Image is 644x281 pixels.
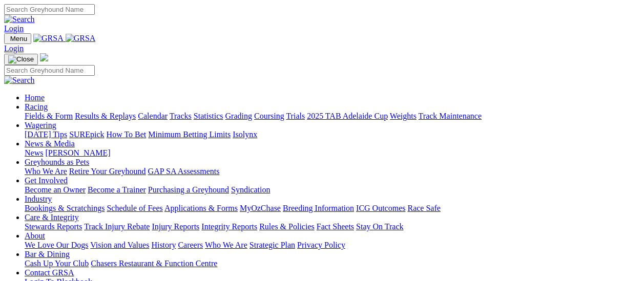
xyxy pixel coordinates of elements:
[194,112,223,120] a: Statistics
[25,167,640,176] div: Greyhounds as Pets
[4,65,95,76] input: Search
[205,241,247,249] a: Who We Are
[25,222,640,231] div: Care & Integrity
[107,130,147,139] a: How To Bet
[25,185,86,194] a: Become an Owner
[25,112,640,121] div: Racing
[25,148,640,158] div: News & Media
[25,185,640,194] div: Get Involved
[25,259,640,268] div: Bar & Dining
[25,268,74,277] a: Contact GRSA
[69,130,104,139] a: SUREpick
[25,158,89,166] a: Greyhounds as Pets
[240,204,281,212] a: MyOzChase
[25,112,73,120] a: Fields & Form
[25,121,56,129] a: Wagering
[317,222,354,231] a: Fact Sheets
[25,176,68,185] a: Get Involved
[25,231,45,240] a: About
[25,259,89,268] a: Cash Up Your Club
[25,139,75,148] a: News & Media
[286,112,305,120] a: Trials
[138,112,168,120] a: Calendar
[225,112,252,120] a: Grading
[75,112,136,120] a: Results & Replays
[25,194,52,203] a: Industry
[148,130,231,139] a: Minimum Betting Limits
[233,130,257,139] a: Isolynx
[91,259,217,268] a: Chasers Restaurant & Function Centre
[259,222,315,231] a: Rules & Policies
[25,102,48,111] a: Racing
[4,24,24,33] a: Login
[356,204,405,212] a: ICG Outcomes
[283,204,354,212] a: Breeding Information
[25,130,640,139] div: Wagering
[25,130,67,139] a: [DATE] Tips
[90,241,149,249] a: Vision and Values
[164,204,238,212] a: Applications & Forms
[419,112,482,120] a: Track Maintenance
[307,112,388,120] a: 2025 TAB Adelaide Cup
[25,222,82,231] a: Stewards Reports
[254,112,284,120] a: Coursing
[45,148,110,157] a: [PERSON_NAME]
[170,112,192,120] a: Tracks
[25,167,67,176] a: Who We Are
[356,222,403,231] a: Stay On Track
[178,241,203,249] a: Careers
[40,53,48,61] img: logo-grsa-white.png
[148,185,229,194] a: Purchasing a Greyhound
[4,54,38,65] button: Toggle navigation
[25,204,640,213] div: Industry
[4,4,95,15] input: Search
[25,204,105,212] a: Bookings & Scratchings
[25,93,45,102] a: Home
[297,241,345,249] a: Privacy Policy
[152,222,199,231] a: Injury Reports
[88,185,146,194] a: Become a Trainer
[69,167,146,176] a: Retire Your Greyhound
[25,241,640,250] div: About
[10,35,27,42] span: Menu
[231,185,270,194] a: Syndication
[33,34,64,43] img: GRSA
[4,44,24,53] a: Login
[25,241,88,249] a: We Love Our Dogs
[250,241,295,249] a: Strategic Plan
[25,213,79,222] a: Care & Integrity
[66,34,96,43] img: GRSA
[390,112,417,120] a: Weights
[407,204,440,212] a: Race Safe
[4,76,35,85] img: Search
[151,241,176,249] a: History
[84,222,150,231] a: Track Injury Rebate
[25,250,70,258] a: Bar & Dining
[148,167,220,176] a: GAP SA Assessments
[4,33,31,44] button: Toggle navigation
[8,55,34,63] img: Close
[25,148,43,157] a: News
[107,204,162,212] a: Schedule of Fees
[201,222,257,231] a: Integrity Reports
[4,15,35,24] img: Search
